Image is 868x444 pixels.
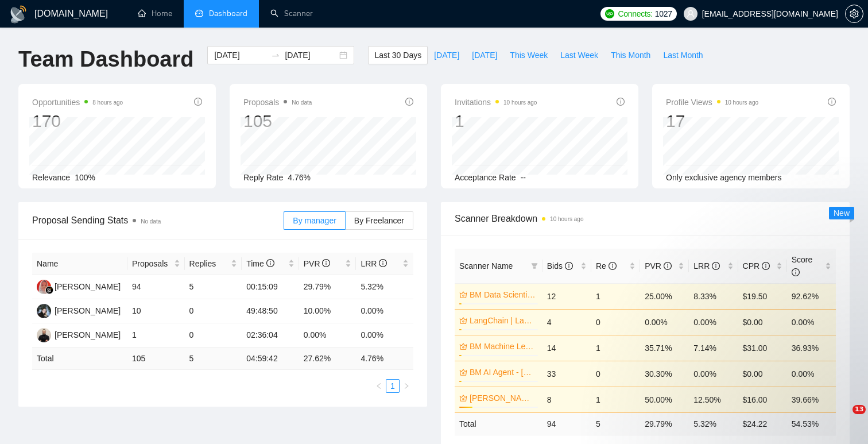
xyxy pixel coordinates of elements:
[246,259,274,268] span: Time
[32,213,284,227] span: Proposal Sending Stats
[185,348,242,370] td: 5
[32,173,70,182] span: Relevance
[304,259,331,268] span: PVR
[292,99,312,106] span: No data
[596,261,617,271] span: Re
[743,261,770,271] span: CPR
[379,259,387,267] span: info-circle
[242,299,299,323] td: 49:48:50
[18,46,193,73] h1: Team Dashboard
[618,7,652,20] span: Connects:
[712,262,720,270] span: info-circle
[829,405,857,433] iframe: Intercom live chat
[604,46,657,64] button: This Month
[266,259,274,267] span: info-circle
[542,335,591,361] td: 14
[37,281,121,291] a: AC[PERSON_NAME]
[640,412,689,435] td: 29.79 %
[521,173,526,182] span: --
[138,9,172,18] a: homeHome
[403,383,410,389] span: right
[374,49,421,61] span: Last 30 Days
[55,329,121,341] div: [PERSON_NAME]
[75,173,95,182] span: 100%
[386,380,399,392] a: 1
[92,99,123,106] time: 8 hours ago
[271,51,280,60] span: to
[547,261,573,271] span: Bids
[127,323,185,348] td: 1
[299,348,356,370] td: 27.62 %
[356,348,413,370] td: 4.76 %
[503,46,554,64] button: This Week
[542,412,591,435] td: 94
[127,275,185,299] td: 94
[185,323,242,348] td: 0
[542,309,591,335] td: 4
[834,209,850,218] span: New
[738,309,787,335] td: $0.00
[762,262,770,270] span: info-circle
[640,335,689,361] td: 35.71%
[45,286,53,294] img: gigradar-bm.png
[455,173,516,182] span: Acceptance Rate
[591,412,640,435] td: 5
[37,330,121,339] a: VS[PERSON_NAME]
[470,366,536,379] a: BM AI Agent - [PERSON_NAME]
[55,280,121,293] div: [PERSON_NAME]
[285,49,337,61] input: End date
[640,309,689,335] td: 0.00%
[322,259,330,267] span: info-circle
[455,110,537,132] div: 1
[354,216,404,225] span: By Freelancer
[243,173,283,182] span: Reply Rate
[640,387,689,412] td: 50.00%
[32,110,123,132] div: 170
[655,7,672,20] span: 1027
[459,342,467,350] span: crown
[459,261,513,271] span: Scanner Name
[356,275,413,299] td: 5.32%
[640,283,689,309] td: 25.00%
[550,216,583,222] time: 10 hours ago
[271,51,280,60] span: swap-right
[510,49,548,61] span: This Week
[792,255,813,277] span: Score
[554,46,604,64] button: Last Week
[542,387,591,412] td: 8
[375,383,382,389] span: left
[243,95,312,109] span: Proposals
[242,275,299,299] td: 00:15:09
[828,98,836,106] span: info-circle
[299,299,356,323] td: 10.00%
[37,304,51,318] img: LB
[141,218,161,225] span: No data
[242,348,299,370] td: 04:59:42
[55,304,121,317] div: [PERSON_NAME]
[185,275,242,299] td: 5
[542,361,591,387] td: 33
[560,49,598,61] span: Last Week
[725,99,758,106] time: 10 hours ago
[405,98,413,106] span: info-circle
[243,110,312,132] div: 105
[663,49,703,61] span: Last Month
[372,379,386,393] button: left
[32,348,127,370] td: Total
[666,95,758,109] span: Profile Views
[529,257,540,275] span: filter
[689,412,738,435] td: 5.32 %
[214,49,266,61] input: Start date
[400,379,413,393] button: right
[787,309,836,335] td: 0.00%
[459,316,467,325] span: crown
[299,323,356,348] td: 0.00%
[591,387,640,412] td: 1
[37,306,121,315] a: LB[PERSON_NAME]
[470,340,536,353] a: BM Machine Learning Engineer - [PERSON_NAME]
[368,46,428,64] button: Last 30 Days
[845,9,863,18] a: setting
[242,323,299,348] td: 02:36:04
[32,253,127,275] th: Name
[459,291,467,299] span: crown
